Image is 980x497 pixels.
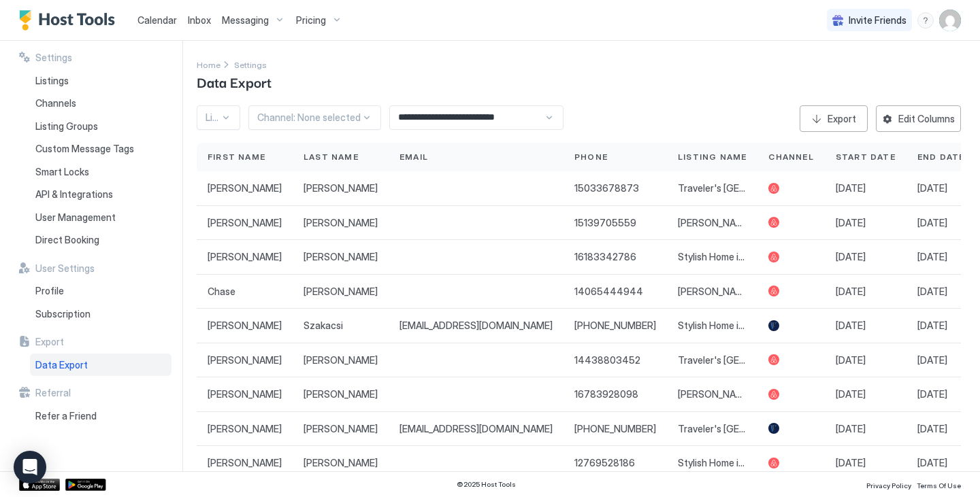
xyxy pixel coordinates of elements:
span: 15139705559 [574,217,636,229]
span: Profile [35,285,64,297]
span: [PERSON_NAME] [208,251,282,263]
a: Profile [30,279,171,303]
span: 16183342786 [574,251,636,263]
input: Input Field [390,106,544,129]
span: [DATE] [836,423,866,435]
span: Pricing [296,14,326,27]
span: Subscription [35,308,91,320]
span: First Name [208,151,265,163]
span: [DATE] [917,388,947,400]
span: Data Export [197,71,272,92]
span: API & Integrations [35,188,113,201]
a: Refer a Friend [30,405,171,428]
span: [DATE] [917,457,947,469]
span: [DATE] [917,320,947,332]
a: Host Tools Logo [19,10,121,31]
span: Last Name [304,151,359,163]
span: 12769528186 [574,457,635,469]
span: 14438803452 [574,354,640,366]
span: [DATE] [917,251,947,263]
span: Szakacsi [304,320,343,332]
span: [PERSON_NAME] [304,286,378,298]
a: Terms Of Use [917,477,961,492]
span: [DATE] [836,354,866,366]
span: [DATE] [917,423,947,435]
span: [PERSON_NAME] [304,354,378,366]
span: Refer a Friend [35,410,97,422]
span: [DATE] [917,182,947,194]
span: Traveler's [GEOGRAPHIC_DATA] [678,182,747,194]
a: Home [197,57,220,71]
span: 14065444944 [574,286,643,298]
a: Privacy Policy [866,477,911,492]
span: Stylish Home in [GEOGRAPHIC_DATA] [678,457,747,469]
div: Open Intercom Messenger [14,451,46,483]
span: [PERSON_NAME] [304,423,378,435]
span: [DATE] [917,354,947,366]
button: Export [800,105,868,132]
div: menu [917,12,934,29]
span: [DATE] [836,457,866,469]
span: Email [399,151,428,163]
span: Privacy Policy [866,481,911,490]
span: [EMAIL_ADDRESS][DOMAIN_NAME] [399,320,553,332]
span: [DATE] [836,182,866,194]
span: [PERSON_NAME] [304,251,378,263]
a: Data Export [30,354,171,377]
span: [PERSON_NAME] of [GEOGRAPHIC_DATA] [678,217,747,229]
span: [PERSON_NAME] [208,457,282,469]
span: [DATE] [836,251,866,263]
span: Messaging [222,14,269,27]
span: Referral [35,387,71,399]
div: Breadcrumb [234,57,267,71]
a: Inbox [188,13,211,27]
span: Listing Groups [35,120,98,133]
span: [DATE] [917,217,947,229]
span: Calendar [137,14,177,26]
span: [EMAIL_ADDRESS][DOMAIN_NAME] [399,423,553,435]
a: Listing Groups [30,115,171,138]
span: Settings [35,52,72,64]
span: [PERSON_NAME] [304,182,378,194]
span: Channel [768,151,813,163]
span: Custom Message Tags [35,143,134,155]
a: Smart Locks [30,160,171,184]
span: [PERSON_NAME] [208,320,282,332]
span: Smart Locks [35,166,89,178]
span: [PERSON_NAME] [208,217,282,229]
div: Export [828,112,856,126]
span: [PERSON_NAME] [208,354,282,366]
span: Inbox [188,14,211,26]
span: [DATE] [836,286,866,298]
span: User Management [35,211,116,224]
div: Edit Columns [898,112,955,126]
span: Chase [208,286,235,298]
span: [DATE] [836,320,866,332]
span: [PHONE_NUMBER] [574,320,656,332]
span: Invite Friends [849,14,906,27]
span: Stylish Home in [GEOGRAPHIC_DATA] [678,251,747,263]
a: Listings [30,69,171,92]
a: Channels [30,92,171,115]
span: [DATE] [836,217,866,229]
a: Custom Message Tags [30,137,171,160]
span: [PHONE_NUMBER] [574,423,656,435]
span: Phone [574,151,608,163]
span: [PERSON_NAME] [304,217,378,229]
span: Traveler's [GEOGRAPHIC_DATA] [678,354,747,366]
span: Settings [234,60,267,70]
a: Google Play Store [65,479,106,491]
span: [PERSON_NAME] [304,388,378,400]
span: User Settings [35,262,95,275]
span: [PERSON_NAME] of [GEOGRAPHIC_DATA] [678,388,747,400]
span: [PERSON_NAME] [304,457,378,469]
span: Traveler's [GEOGRAPHIC_DATA] [678,423,747,435]
div: User profile [939,10,961,31]
a: Direct Booking [30,228,171,252]
button: Edit Columns [876,105,961,132]
span: Export [35,336,64,348]
span: Channels [35,97,76,109]
span: © 2025 Host Tools [457,480,516,489]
